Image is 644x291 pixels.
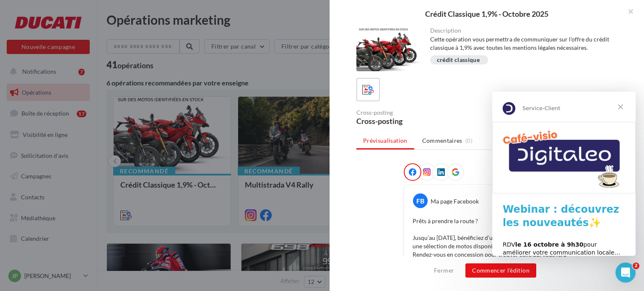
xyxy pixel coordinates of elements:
div: Cross-posting [356,110,487,116]
div: FB [413,193,428,208]
div: Crédit Classique 1,9% - Octobre 2025 [343,10,631,18]
iframe: Intercom live chat [615,263,636,283]
div: Cette opération vous permettra de communiquer sur l'offre du crédit classique à 1,9% avec toutes ... [430,35,618,52]
div: RDV pour améliorer votre communication locale… et attirer plus de clients ! [10,149,133,174]
div: Description [430,28,618,33]
b: le 16 octobre à 9h30 [23,149,91,156]
div: Cross-posting [356,117,487,125]
button: Fermer [431,265,457,276]
span: Commentaires [422,136,462,145]
span: (0) [465,137,473,144]
div: Ma page Facebook [431,197,479,206]
iframe: Intercom live chat message [492,92,636,256]
div: crédit classique [437,57,480,63]
p: Prêts à prendre la route ? Jusqu’au [DATE], bénéficiez d’un crédit classique à 1,9 % sur une séle... [413,217,568,284]
span: 2 [633,263,639,269]
button: Commencer l'édition [465,263,536,278]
